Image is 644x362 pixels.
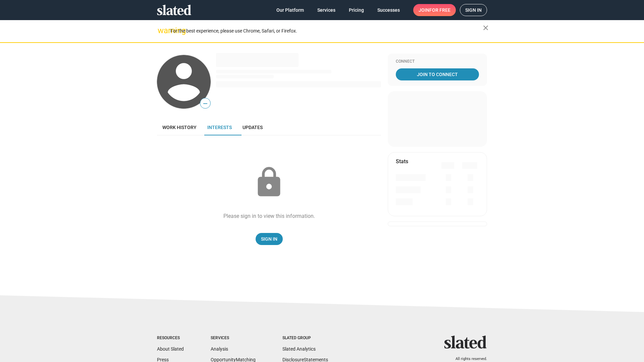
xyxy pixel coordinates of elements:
[419,4,450,16] span: Join
[157,346,184,352] a: About Slated
[349,4,364,16] span: Pricing
[312,4,341,16] a: Services
[396,158,408,165] mat-card-title: Stats
[237,119,268,135] a: Updates
[261,233,277,245] span: Sign In
[282,336,328,341] div: Slated Group
[243,125,263,130] span: Updates
[162,125,197,130] span: Work history
[256,233,283,245] a: Sign In
[465,4,482,16] span: Sign in
[429,4,450,16] span: for free
[223,213,315,220] div: Please sign in to view this information.
[207,125,232,130] span: Interests
[372,4,405,16] a: Successes
[271,4,309,16] a: Our Platform
[276,4,304,16] span: Our Platform
[460,4,487,16] a: Sign in
[157,119,202,135] a: Work history
[317,4,335,16] span: Services
[211,346,228,352] a: Analysis
[343,4,369,16] a: Pricing
[397,68,478,80] span: Join To Connect
[396,59,479,64] div: Connect
[282,346,316,352] a: Slated Analytics
[202,119,237,135] a: Interests
[170,26,483,36] div: For the best experience, please use Chrome, Safari, or Firefox.
[200,99,210,108] span: —
[158,26,166,35] mat-icon: warning
[377,4,400,16] span: Successes
[157,336,184,341] div: Resources
[211,336,256,341] div: Services
[396,68,479,80] a: Join To Connect
[482,24,490,32] mat-icon: close
[413,4,456,16] a: Joinfor free
[252,166,286,199] mat-icon: lock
